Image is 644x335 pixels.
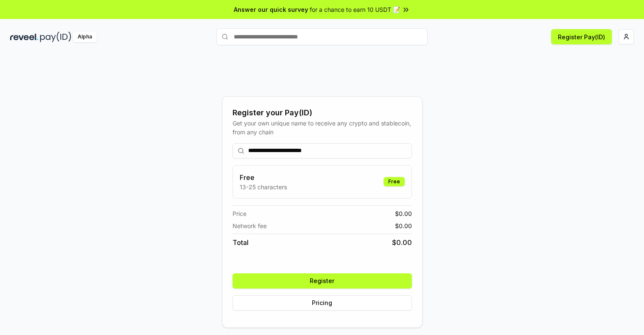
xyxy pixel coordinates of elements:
[240,172,287,182] h3: Free
[73,32,97,42] div: Alpha
[233,273,412,289] button: Register
[233,209,246,218] span: Price
[10,32,38,42] img: reveel_dark
[551,29,612,44] button: Register Pay(ID)
[233,221,267,230] span: Network fee
[395,221,412,230] span: $ 0.00
[40,32,71,42] img: pay_id
[240,182,287,191] p: 13-25 characters
[233,107,412,119] div: Register your Pay(ID)
[233,119,412,136] div: Get your own unique name to receive any crypto and stablecoin, from any chain
[233,295,412,310] button: Pricing
[310,5,400,14] span: for a chance to earn 10 USDT 📝
[234,5,308,14] span: Answer our quick survey
[392,237,412,248] span: $ 0.00
[395,209,412,218] span: $ 0.00
[233,237,249,248] span: Total
[384,177,405,186] div: Free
